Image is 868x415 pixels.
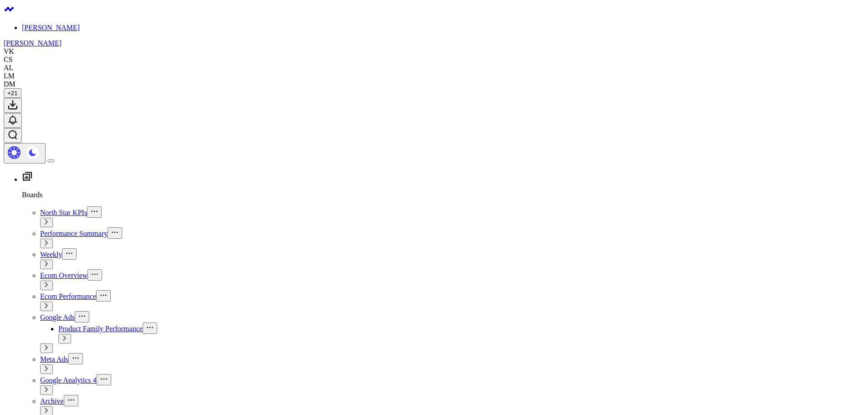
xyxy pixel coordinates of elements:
a: Ecom Performance [40,292,96,300]
a: Google Ads [40,313,75,321]
div: LM [4,72,864,80]
button: Open search [4,128,22,143]
a: North Star KPIs [40,209,87,216]
a: Google Analytics 4 [40,376,97,384]
div: DM [4,80,864,88]
div: AL [4,64,864,72]
a: Ecom Overview [40,272,87,279]
a: [PERSON_NAME] [22,24,80,31]
a: Meta Ads [40,355,68,363]
p: Boards [22,191,864,199]
span: + 21 [7,90,18,97]
a: Weekly [40,251,62,258]
button: +21 [4,88,21,98]
div: CS [4,56,864,64]
a: Performance Summary [40,230,108,237]
a: [PERSON_NAME] [4,39,62,47]
div: VK [4,47,864,56]
a: Archive [40,397,64,405]
a: Product Family Performance [58,325,143,333]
